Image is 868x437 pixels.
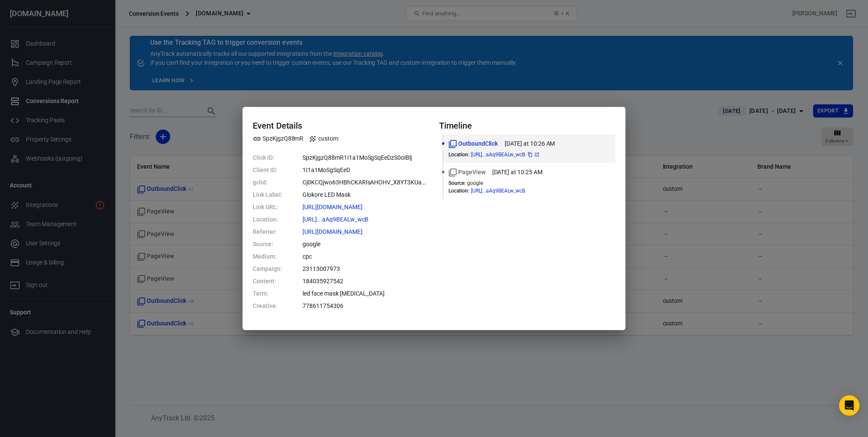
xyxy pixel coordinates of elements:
[448,152,469,158] dt: Location :
[467,180,483,186] span: google
[303,216,384,222] span: https://thetrustedshopper.com/best-red-light-therapy-masks/?utm_source=google&utm_medium=cpc&utm_...
[253,277,282,286] dt: Content:
[303,204,377,210] span: https://glokore.com/ledmask/inter4/?affId=nva&uid=2566&c2=736&c1=430&sub5=--CLICK-ID--
[303,166,429,175] dd: 1I1a1MoSgSqEeD
[253,240,282,249] dt: Source:
[439,121,615,131] h4: Timeline
[839,395,859,416] div: Open Intercom Messenger
[505,139,555,148] time: 2025-10-13T10:26:31+11:00
[303,252,429,261] dd: cpc
[534,151,540,158] a: Open in new tab
[448,168,485,177] span: Standard event name
[253,227,282,236] dt: Referrer:
[253,178,282,187] dt: gclid:
[253,289,282,298] dt: Term:
[471,188,540,193] span: https://thetrustedshopper.com/best-red-light-therapy-masks/?utm_source=google&utm_medium=cpc&utm_...
[303,178,429,187] dd: Cj0KCQjwo63HBhCKARIsAHOHV_X8YT3KUaWxcUkF-iMdU_4LnDnFwKv01YvOH70TbWxSd4AzPRNqf_EaAq9BEALw_wcB
[253,264,282,273] dt: Campaign:
[303,240,429,249] dd: google
[303,289,429,298] dd: led face mask light therapy
[303,302,429,310] dd: 778611754306
[303,264,429,273] dd: 23113007973
[448,188,469,194] dt: Location :
[492,168,542,177] time: 2025-10-13T10:25:58+11:00
[253,134,303,143] span: Property
[253,153,282,162] dt: Click ID:
[448,139,498,148] span: Standard event name
[253,252,282,261] dt: Medium:
[448,180,465,186] dt: Source :
[303,190,429,199] dd: Glokore LED Mask
[308,134,338,143] span: Integration
[253,190,282,199] dt: Link Label:
[303,277,429,286] dd: 184035927542
[253,166,282,175] dt: Client ID:
[253,203,282,212] dt: Link URL:
[471,152,540,157] span: https://thetrustedshopper.com/best-red-light-therapy-masks/?utm_source=google&utm_medium=cpc&utm_...
[253,121,429,131] h4: Event Details
[303,229,377,235] span: https://www.google.com/
[303,153,429,162] dd: SpzKjgzQ88mR1I1a1MoSgSqEeDzS0oiBlj
[527,151,534,158] button: copy
[253,215,282,224] dt: Location:
[253,302,282,310] dt: Creative:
